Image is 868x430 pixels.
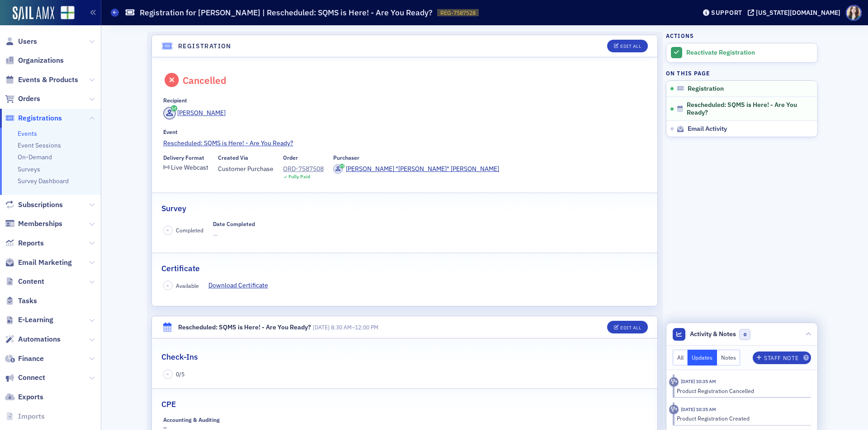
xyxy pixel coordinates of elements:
img: SailAMX [61,6,75,20]
div: Live Webcast [171,165,208,170]
h4: Actions [666,32,694,40]
span: 0 / 5 [176,370,184,378]
span: [DATE] [313,324,330,331]
time: 12:00 PM [355,324,378,331]
div: Activity [669,405,679,414]
a: Orders [5,94,40,104]
a: Reports [5,238,44,248]
time: 8/11/2025 10:35 AM [681,378,716,384]
span: Subscriptions [18,200,63,210]
h4: On this page [666,69,818,77]
div: Product Registration Cancelled [677,387,805,395]
h1: Registration for [PERSON_NAME] | Rescheduled: SQMS is Here! - Are You Ready? [140,7,433,18]
a: Memberships [5,219,62,229]
span: Email Marketing [18,258,72,268]
button: Edit All [607,321,648,333]
h2: Check-Ins [161,351,198,363]
span: Profile [846,5,862,21]
button: All [673,350,688,365]
div: Activity [669,377,679,387]
div: Cancelled [183,74,226,86]
span: — [213,231,255,240]
div: Purchaser [333,154,359,161]
a: View Homepage [54,6,75,21]
h4: Registration [178,42,231,51]
span: Exports [18,392,43,402]
a: Rescheduled: SQMS is Here! - Are You Ready? [163,139,646,148]
a: Surveys [18,165,40,173]
div: Support [711,9,742,17]
span: Events & Products [18,75,78,85]
a: [PERSON_NAME] [163,107,226,120]
span: Organizations [18,55,64,65]
div: Edit All [620,44,641,49]
span: Automations [18,334,61,344]
a: E-Learning [5,315,53,325]
button: [US_STATE][DOMAIN_NAME] [748,9,844,16]
span: Reports [18,238,44,248]
div: Delivery Format [163,154,204,161]
span: 0 [739,329,750,340]
a: Automations [5,334,61,344]
span: Finance [18,354,44,364]
div: Created Via [218,154,248,161]
a: Finance [5,354,44,364]
span: E-Learning [18,315,53,325]
a: Events & Products [5,75,78,85]
a: Imports [5,412,45,421]
img: SailAMX [13,6,54,21]
a: Download Certificate [208,281,275,290]
a: Content [5,277,44,287]
span: Email Activity [688,125,727,133]
a: Event Sessions [18,141,61,149]
div: Staff Note [764,356,798,361]
a: Tasks [5,296,37,306]
span: Memberships [18,219,62,229]
span: Orders [18,94,40,104]
div: Recipient [163,97,187,104]
a: Connect [5,373,45,383]
span: – [166,227,169,233]
a: Organizations [5,55,64,65]
span: Customer Purchase [218,164,274,174]
a: [PERSON_NAME] "[PERSON_NAME]" [PERSON_NAME] [333,164,499,174]
div: Reactivate Registration [686,49,813,57]
span: Users [18,37,37,46]
button: Edit All [607,40,648,52]
time: 8:30 AM [331,324,352,331]
span: Imports [18,412,45,421]
a: Users [5,37,37,46]
button: Notes [717,350,741,365]
div: Event [163,129,178,135]
span: Tasks [18,296,37,306]
div: Fully Paid [288,174,310,180]
a: Events [18,129,37,138]
a: Reactivate Registration [666,43,817,62]
span: Connect [18,373,45,383]
h2: Certificate [161,263,200,274]
span: – [166,282,169,289]
h2: CPE [161,398,176,410]
div: [US_STATE][DOMAIN_NAME] [756,9,840,17]
div: Accounting & Auditing [163,416,220,423]
span: Available [176,282,199,290]
span: – [166,371,169,377]
a: Subscriptions [5,200,63,210]
div: Date Completed [213,221,255,227]
a: ORD-7587508 [283,164,324,174]
button: Staff Note [753,351,811,364]
span: – [313,324,378,331]
span: Registrations [18,113,62,123]
div: Edit All [620,325,641,330]
a: On-Demand [18,153,52,161]
span: REG-7587528 [440,9,476,17]
span: Content [18,277,44,287]
button: Updates [688,350,717,365]
span: Registration [688,85,724,93]
div: [PERSON_NAME] "[PERSON_NAME]" [PERSON_NAME] [346,164,499,174]
h2: Survey [161,203,186,214]
div: Product Registration Created [677,414,805,422]
div: Rescheduled: SQMS is Here! - Are You Ready? [178,323,311,332]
